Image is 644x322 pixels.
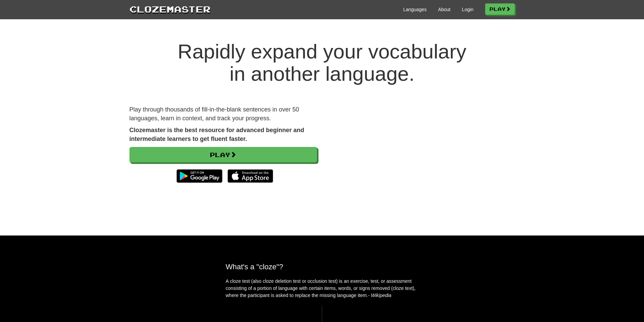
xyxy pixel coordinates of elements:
img: Get it on Google Play [173,166,225,186]
strong: Clozemaster is the best resource for advanced beginner and intermediate learners to get fluent fa... [129,127,304,142]
p: Play through thousands of fill-in-the-blank sentences in over 50 languages, learn in context, and... [129,105,317,123]
h2: What's a "cloze"? [226,263,419,271]
a: Languages [403,6,427,13]
a: Play [129,147,317,163]
img: Download_on_the_App_Store_Badge_US-UK_135x40-25178aeef6eb6b83b96f5f2d004eda3bffbb37122de64afbaef7... [228,169,273,183]
a: Login [462,6,473,13]
a: About [438,6,451,13]
p: A cloze test (also cloze deletion test or occlusion test) is an exercise, test, or assessment con... [226,278,419,299]
a: Play [485,3,515,15]
em: - Wikipedia [368,293,391,298]
a: Clozemaster [129,3,211,15]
